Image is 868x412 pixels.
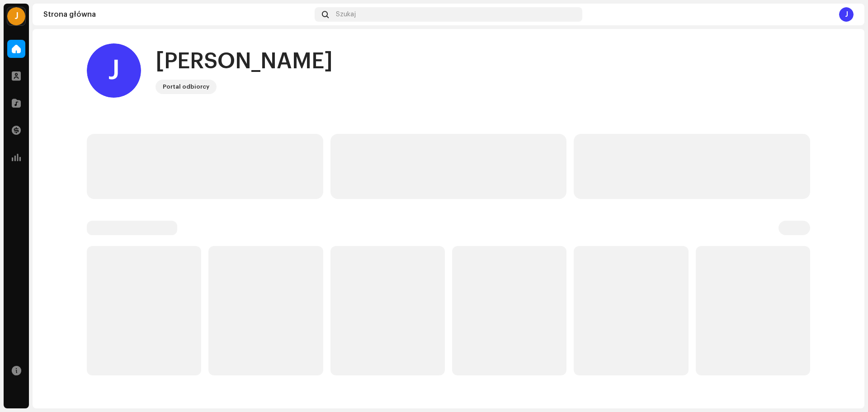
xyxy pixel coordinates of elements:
span: Szukaj [336,11,356,18]
div: J [7,7,25,25]
div: J [87,43,141,98]
div: Portal odbiorcy [163,81,209,92]
div: Strona główna [43,11,311,18]
div: [PERSON_NAME] [156,47,333,76]
div: J [839,7,854,22]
